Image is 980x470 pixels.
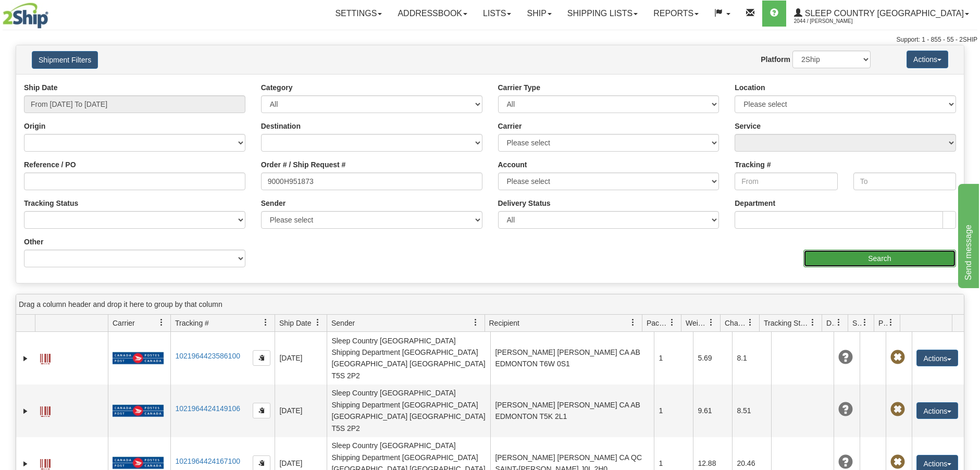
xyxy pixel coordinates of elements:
span: Sleep Country [GEOGRAPHIC_DATA] [802,9,964,18]
a: Sender filter column settings [467,314,485,331]
a: Tracking # filter column settings [257,314,275,331]
label: Delivery Status [498,198,551,208]
button: Actions [916,350,958,366]
span: Pickup Not Assigned [890,402,905,417]
span: Carrier [113,318,135,328]
label: Category [261,82,293,93]
label: Reference / PO [24,159,76,170]
a: Settings [327,1,390,27]
a: Tracking Status filter column settings [804,314,822,331]
label: Origin [24,121,45,131]
a: Pickup Status filter column settings [882,314,900,331]
label: Department [735,198,775,208]
span: Tracking # [175,318,209,328]
span: Charge [725,318,747,328]
a: Ship Date filter column settings [309,314,327,331]
span: Unknown [838,455,853,469]
label: Tracking # [735,159,771,170]
label: Order # / Ship Request # [261,159,346,170]
a: Ship [519,1,559,27]
input: Search [803,250,956,267]
td: 1 [654,385,693,437]
label: Platform [761,54,790,65]
label: Service [735,121,761,131]
label: Destination [261,121,301,131]
a: Expand [20,406,31,416]
td: [DATE] [275,332,327,385]
a: 1021964424167100 [175,457,240,465]
a: Shipment Issues filter column settings [856,314,874,331]
span: Delivery Status [826,318,835,328]
td: [DATE] [275,385,327,437]
span: Pickup Status [878,318,887,328]
input: To [853,172,956,190]
span: Packages [647,318,668,328]
img: logo2044.jpg [3,3,48,29]
span: Tracking Status [764,318,809,328]
input: From [735,172,837,190]
td: 5.69 [693,332,732,385]
td: Sleep Country [GEOGRAPHIC_DATA] Shipping Department [GEOGRAPHIC_DATA] [GEOGRAPHIC_DATA] [GEOGRAPH... [327,332,490,385]
a: Sleep Country [GEOGRAPHIC_DATA] 2044 / [PERSON_NAME] [786,1,977,27]
a: Addressbook [390,1,475,27]
span: Recipient [489,318,519,328]
td: Sleep Country [GEOGRAPHIC_DATA] Shipping Department [GEOGRAPHIC_DATA] [GEOGRAPHIC_DATA] [GEOGRAPH... [327,385,490,437]
label: Account [498,159,527,170]
a: Expand [20,459,31,469]
td: 8.1 [732,332,771,385]
span: Weight [686,318,708,328]
a: Charge filter column settings [741,314,759,331]
label: Location [735,82,765,93]
td: 9.61 [693,385,732,437]
td: [PERSON_NAME] [PERSON_NAME] CA AB EDMONTON T6W 0S1 [490,332,654,385]
a: Carrier filter column settings [153,314,170,331]
td: 8.51 [732,385,771,437]
span: Ship Date [279,318,311,328]
span: 2044 / [PERSON_NAME] [794,16,872,27]
a: Delivery Status filter column settings [830,314,848,331]
button: Actions [907,51,948,68]
a: Recipient filter column settings [624,314,642,331]
span: Unknown [838,402,853,417]
a: Reports [646,1,706,27]
span: Sender [331,318,355,328]
button: Actions [916,402,958,419]
label: Sender [261,198,286,208]
img: 20 - Canada Post [113,404,164,417]
span: Pickup Not Assigned [890,350,905,365]
span: Pickup Not Assigned [890,455,905,469]
a: Packages filter column settings [663,314,681,331]
a: 1021964424149106 [175,404,240,413]
span: Unknown [838,350,853,365]
label: Carrier [498,121,522,131]
button: Copy to clipboard [253,350,270,366]
td: 1 [654,332,693,385]
img: 20 - Canada Post [113,352,164,365]
a: Lists [475,1,519,27]
div: Support: 1 - 855 - 55 - 2SHIP [3,35,977,44]
label: Other [24,237,43,247]
label: Tracking Status [24,198,78,208]
a: Label [40,402,51,418]
div: grid grouping header [16,294,964,315]
a: Expand [20,353,31,364]
button: Shipment Filters [32,51,98,69]
a: Label [40,349,51,366]
a: Weight filter column settings [702,314,720,331]
a: Shipping lists [560,1,646,27]
a: 1021964423586100 [175,352,240,360]
span: Shipment Issues [852,318,861,328]
label: Ship Date [24,82,58,93]
button: Copy to clipboard [253,403,270,418]
iframe: chat widget [956,182,979,288]
label: Carrier Type [498,82,540,93]
div: Send message [8,6,96,19]
img: 20 - Canada Post [113,456,164,469]
td: [PERSON_NAME] [PERSON_NAME] CA AB EDMONTON T5K 2L1 [490,385,654,437]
